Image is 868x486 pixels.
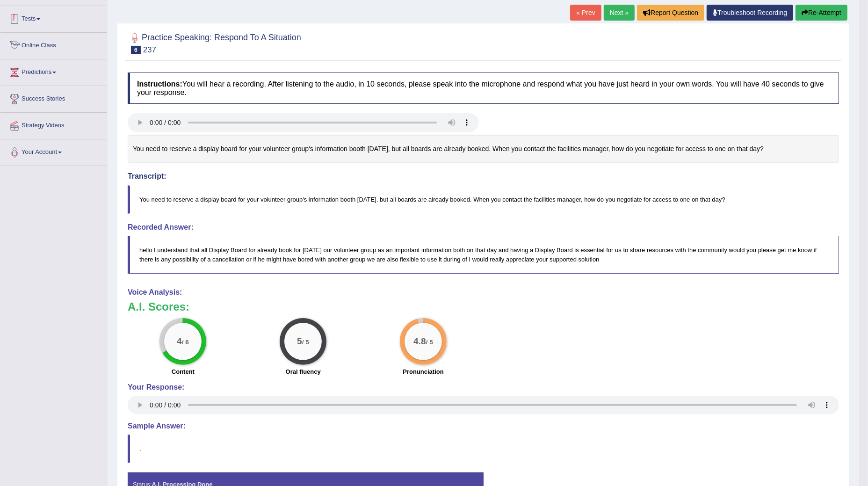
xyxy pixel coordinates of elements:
h4: Recorded Answer: [128,223,839,232]
small: 237 [143,45,156,54]
blockquote: You need to reserve a display board for your volunteer group's information booth [DATE], but all ... [128,185,839,214]
button: Re-Attempt [796,5,847,21]
big: 4.8 [413,336,426,346]
label: Content [172,367,195,376]
h4: You will hear a recording. After listening to the audio, in 10 seconds, please speak into the mic... [128,73,839,104]
h4: Sample Answer: [128,422,839,430]
a: Troubleshoot Recording [707,5,793,21]
b: A.I. Scores: [128,300,189,313]
small: / 5 [426,339,433,346]
label: Oral fluency [286,367,321,376]
big: 5 [297,336,302,346]
div: You need to reserve a display board for your volunteer group's information booth [DATE], but all ... [128,135,839,163]
a: Predictions [0,59,107,83]
big: 4 [177,336,182,346]
a: « Prev [570,5,601,21]
h4: Voice Analysis: [128,288,839,297]
a: Online Class [0,33,107,56]
a: Strategy Videos [0,113,107,136]
h4: Your Response: [128,383,839,392]
small: / 6 [182,339,189,346]
a: Tests [0,6,107,29]
h2: Practice Speaking: Respond To A Situation [128,31,301,54]
b: Instructions: [137,80,182,88]
a: Success Stories [0,86,107,109]
a: Your Account [0,139,107,163]
span: 6 [131,46,141,54]
button: Report Question [637,5,704,21]
a: Next » [604,5,635,21]
blockquote: hello I understand that all Display Board for already book for [DATE] our volunteer group as an i... [128,236,839,273]
blockquote: . [128,435,839,463]
small: / 5 [302,339,309,346]
label: Pronunciation [403,367,443,376]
